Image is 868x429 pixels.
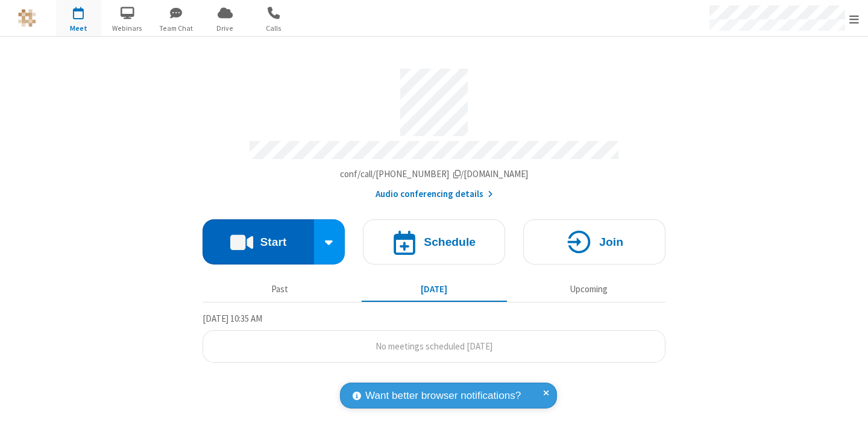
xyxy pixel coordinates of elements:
[599,236,623,248] h4: Join
[340,168,529,180] span: Copy my meeting room link
[363,219,505,265] button: Schedule
[251,23,297,34] span: Calls
[154,23,199,34] span: Team Chat
[207,278,353,301] button: Past
[203,312,665,363] section: Today's Meetings
[203,60,665,201] section: Account details
[203,23,248,34] span: Drive
[424,236,476,248] h4: Schedule
[362,278,507,301] button: [DATE]
[56,23,101,34] span: Meet
[203,219,314,265] button: Start
[516,278,661,301] button: Upcoming
[376,187,493,201] button: Audio conferencing details
[18,9,36,27] img: QA Selenium DO NOT DELETE OR CHANGE
[365,388,521,404] span: Want better browser notifications?
[340,168,529,181] button: Copy my meeting room linkCopy my meeting room link
[376,340,492,352] span: No meetings scheduled [DATE]
[523,219,665,265] button: Join
[260,236,286,248] h4: Start
[105,23,150,34] span: Webinars
[203,313,262,324] span: [DATE] 10:35 AM
[314,219,345,265] div: Start conference options
[838,398,859,421] iframe: Chat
